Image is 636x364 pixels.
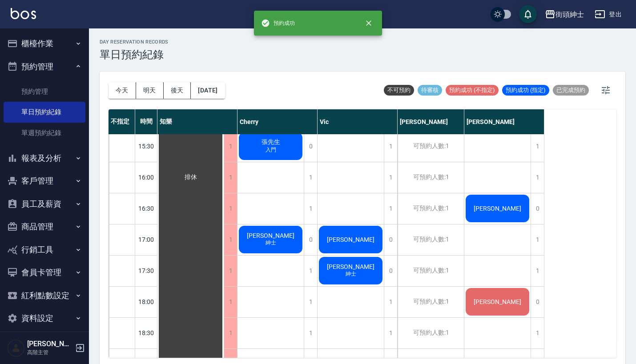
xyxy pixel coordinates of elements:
button: 商品管理 [4,215,85,238]
div: 18:00 [135,286,157,317]
span: 張先生 [260,138,282,146]
div: 1 [304,287,317,317]
div: Cherry [237,109,318,134]
div: 街頭紳士 [555,9,584,20]
button: close [359,13,378,33]
div: 1 [224,256,237,286]
span: 預約成功 (指定) [502,86,549,94]
button: 登出 [591,6,625,23]
div: 可預約人數:1 [398,256,464,286]
button: 客戶管理 [4,169,85,192]
span: [PERSON_NAME] [472,205,523,212]
h3: 單日預約紀錄 [100,48,169,61]
a: 單日預約紀錄 [4,102,85,122]
div: 1 [224,162,237,193]
span: [PERSON_NAME] [325,263,376,270]
div: 0 [304,131,317,162]
button: 行銷工具 [4,238,85,261]
div: Vic [318,109,398,134]
div: 1 [224,224,237,255]
div: 1 [531,256,544,286]
p: 高階主管 [27,348,72,356]
div: 0 [384,256,397,286]
a: 預約管理 [4,81,85,102]
div: [PERSON_NAME] [398,109,464,134]
span: 排休 [183,173,199,181]
div: 1 [304,256,317,286]
div: 1 [304,162,317,193]
span: 紳士 [344,270,358,278]
div: 時間 [135,109,157,134]
div: 1 [224,287,237,317]
span: 已完成預約 [553,86,589,94]
button: 預約管理 [4,55,85,78]
h5: [PERSON_NAME] [27,340,72,348]
div: 1 [531,162,544,193]
span: 入門 [264,146,278,154]
div: 可預約人數:1 [398,287,464,317]
span: [PERSON_NAME] [245,232,296,239]
div: 0 [531,287,544,317]
button: 今天 [109,82,136,99]
div: 0 [531,193,544,224]
button: 資料設定 [4,307,85,330]
span: 不可預約 [384,86,414,94]
div: [PERSON_NAME] [464,109,544,134]
div: 1 [531,131,544,162]
span: [PERSON_NAME] [325,236,376,243]
div: 可預約人數:1 [398,224,464,255]
button: 街頭紳士 [541,5,588,24]
button: 明天 [136,82,164,99]
div: 1 [304,318,317,348]
div: 16:00 [135,162,157,193]
div: 1 [384,287,397,317]
span: 預約成功 (不指定) [446,86,499,94]
button: [DATE] [191,82,225,99]
div: 1 [384,162,397,193]
div: 知樂 [157,109,237,134]
div: 1 [384,131,397,162]
span: [PERSON_NAME] [472,298,523,305]
span: 待審核 [418,86,442,94]
div: 0 [384,224,397,255]
div: 0 [304,224,317,255]
div: 1 [304,193,317,224]
div: 1 [224,193,237,224]
div: 1 [224,318,237,348]
button: 櫃檯作業 [4,32,85,55]
div: 16:30 [135,193,157,224]
img: Person [7,339,25,357]
span: 預約成功 [261,19,295,28]
span: 紳士 [264,239,278,247]
div: 17:00 [135,224,157,255]
button: 會員卡管理 [4,261,85,284]
div: 1 [384,193,397,224]
h2: day Reservation records [100,39,169,45]
div: 18:30 [135,317,157,348]
div: 不指定 [109,109,135,134]
div: 可預約人數:1 [398,193,464,224]
div: 1 [384,318,397,348]
div: 15:30 [135,131,157,162]
button: 報表及分析 [4,147,85,170]
div: 1 [531,224,544,255]
button: 紅利點數設定 [4,284,85,307]
a: 單週預約紀錄 [4,123,85,143]
div: 1 [531,318,544,348]
div: 可預約人數:1 [398,318,464,348]
button: 後天 [164,82,191,99]
div: 可預約人數:1 [398,131,464,162]
div: 17:30 [135,255,157,286]
button: save [519,5,537,23]
div: 1 [224,131,237,162]
div: 可預約人數:1 [398,162,464,193]
img: Logo [11,8,36,19]
button: 員工及薪資 [4,192,85,216]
